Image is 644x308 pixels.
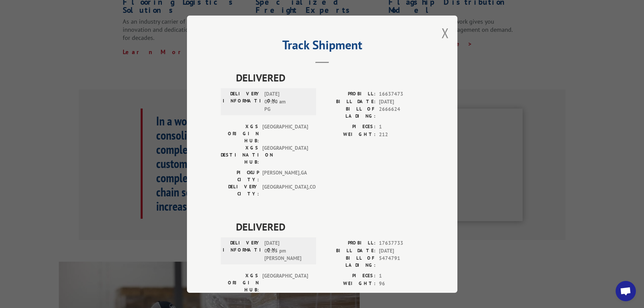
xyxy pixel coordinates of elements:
label: PIECES: [322,272,376,280]
div: Open chat [616,281,636,301]
span: 1 [379,123,424,131]
span: DELIVERED [236,219,424,234]
label: PROBILL: [322,90,376,98]
span: 5474791 [379,255,424,269]
label: XGS ORIGIN HUB: [221,272,259,293]
span: 212 [379,131,424,138]
span: [DATE] [379,247,424,255]
span: [DATE] 02:05 pm [PERSON_NAME] [264,239,310,262]
label: PICKUP CITY: [221,169,259,183]
label: DELIVERY INFORMATION: [223,90,261,113]
label: DELIVERY CITY: [221,183,259,197]
span: 17637733 [379,239,424,247]
label: WEIGHT: [322,280,376,287]
span: [GEOGRAPHIC_DATA] [262,272,308,293]
label: PROBILL: [322,239,376,247]
label: BILL OF LADING: [322,255,376,269]
span: 1 [379,272,424,280]
label: BILL DATE: [322,98,376,105]
h2: Track Shipment [221,40,424,53]
span: [GEOGRAPHIC_DATA] , CO [262,183,308,197]
button: Close modal [442,24,449,42]
label: PIECES: [322,123,376,131]
label: XGS ORIGIN HUB: [221,123,259,144]
span: [GEOGRAPHIC_DATA] [262,144,308,166]
label: BILL DATE: [322,247,376,255]
span: [DATE] 07:00 am PG [264,90,310,113]
span: [PERSON_NAME] , GA [262,169,308,183]
label: XGS DESTINATION HUB: [221,144,259,166]
label: BILL OF LADING: [322,105,376,120]
label: WEIGHT: [322,131,376,138]
span: 96 [379,280,424,287]
label: DELIVERY INFORMATION: [223,239,261,262]
span: [DATE] [379,98,424,105]
span: 2666624 [379,105,424,120]
span: 16637473 [379,90,424,98]
span: [GEOGRAPHIC_DATA] [262,123,308,144]
span: DELIVERED [236,70,424,85]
